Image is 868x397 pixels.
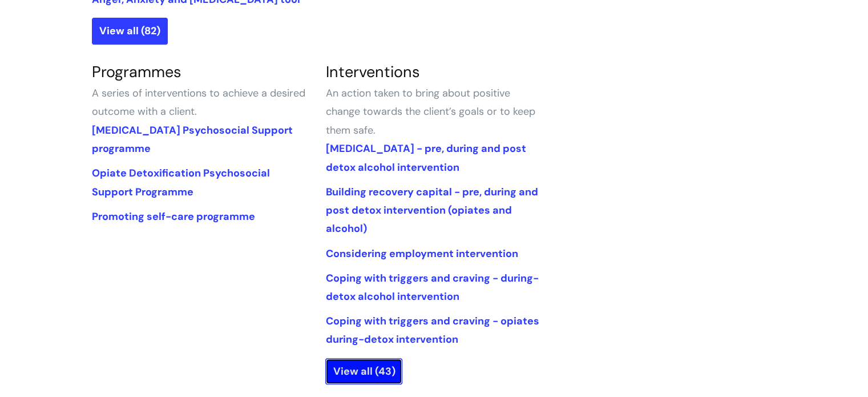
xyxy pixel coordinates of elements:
[325,86,535,137] span: An action taken to bring about positive change towards the client’s goals or to keep them safe.
[92,166,270,198] a: Opiate Detoxification Psychosocial Support Programme
[92,18,168,44] a: View all (82)
[92,210,255,223] a: Promoting self-care programme
[325,247,518,260] a: Considering employment intervention
[325,185,538,236] a: Building recovery capital - pre, during and post detox intervention (opiates and alcohol)
[92,62,181,82] a: Programmes
[325,314,539,346] a: Coping with triggers and craving - opiates during-detox intervention
[325,62,419,82] a: Interventions
[325,271,538,303] a: Coping with triggers and craving - during-detox alcohol intervention
[325,142,526,174] a: [MEDICAL_DATA] - pre, during and post detox alcohol intervention
[92,86,305,118] span: A series of interventions to achieve a desired outcome with a client.
[325,358,402,384] a: View all (43)
[92,123,293,155] a: [MEDICAL_DATA] Psychosocial Support programme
